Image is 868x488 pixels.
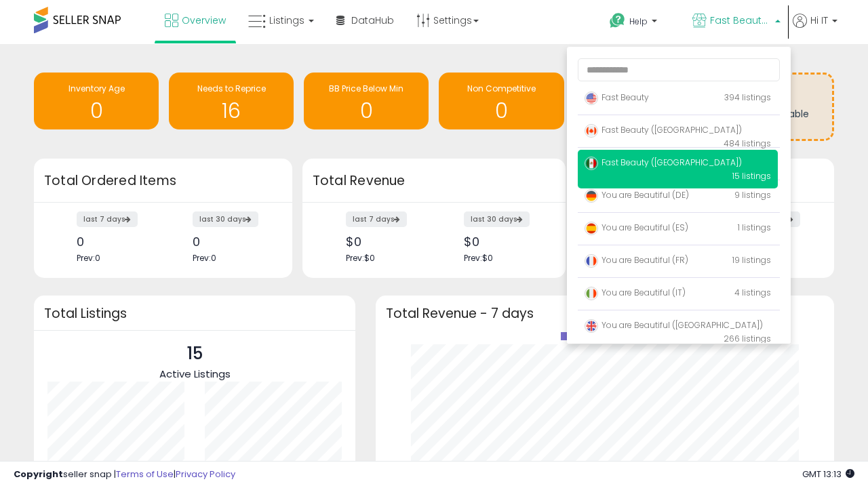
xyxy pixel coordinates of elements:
p: 15 [159,341,231,367]
span: Fast Beauty ([GEOGRAPHIC_DATA]) [710,14,771,27]
div: 0 [77,235,153,249]
a: Non Competitive 0 [439,73,564,129]
h1: 16 [176,100,287,122]
span: You are Beautiful (DE) [585,189,689,201]
div: seller snap | | [14,468,235,481]
h3: Total Listings [44,308,345,319]
img: uk.png [585,319,598,333]
strong: Copyright [14,468,63,481]
span: You are Beautiful ([GEOGRAPHIC_DATA]) [585,319,763,331]
span: BB Price Below Min [329,83,403,94]
span: You are Beautiful (IT) [585,287,686,298]
img: germany.png [585,189,598,203]
span: Inventory Age [68,83,125,94]
h1: 0 [311,100,422,122]
span: Overview [182,14,226,27]
label: last 30 days [193,211,258,227]
span: Listings [269,14,304,27]
span: 266 listings [724,333,771,344]
span: 19 listings [732,254,771,266]
span: You are Beautiful (FR) [585,254,688,266]
h1: 0 [41,100,152,122]
i: Get Help [609,12,626,29]
span: Prev: 0 [193,252,216,264]
a: Hi IT [793,14,837,44]
h3: Total Revenue - 7 days [386,308,824,319]
label: last 7 days [346,211,407,227]
span: 9 listings [734,189,771,201]
span: Active Listings [159,367,231,381]
span: 15 listings [732,170,771,182]
img: usa.png [585,91,598,105]
span: You are Beautiful (ES) [585,222,688,233]
img: mexico.png [585,157,598,170]
div: $0 [464,235,542,249]
span: Help [629,16,648,27]
a: Inventory Age 0 [34,73,159,129]
img: canada.png [585,124,598,138]
span: 1 listings [738,222,771,233]
img: italy.png [585,287,598,300]
span: 2025-09-14 13:13 GMT [802,468,854,481]
h1: 0 [446,100,557,122]
span: Needs to Reprice [197,83,266,94]
span: DataHub [351,14,394,27]
div: $0 [346,235,424,249]
span: Fast Beauty ([GEOGRAPHIC_DATA]) [585,124,742,136]
span: Prev: $0 [464,252,493,264]
a: Help [599,2,680,44]
span: Prev: 0 [77,252,100,264]
span: 484 listings [724,138,771,149]
span: 394 listings [724,91,771,103]
a: BB Price Below Min 0 [304,73,429,129]
span: 4 listings [734,287,771,298]
h3: Total Revenue [313,171,555,190]
span: Fast Beauty ([GEOGRAPHIC_DATA]) [585,157,742,168]
a: Terms of Use [116,468,174,481]
span: Prev: $0 [346,252,375,264]
img: spain.png [585,222,598,235]
a: Needs to Reprice 16 [169,73,294,129]
a: Privacy Policy [176,468,235,481]
span: Fast Beauty [585,91,649,103]
div: 0 [193,235,269,249]
label: last 30 days [464,211,530,227]
span: Non Competitive [467,83,536,94]
span: Hi IT [810,14,828,27]
img: france.png [585,254,598,268]
h3: Total Ordered Items [44,171,282,190]
label: last 7 days [77,211,138,227]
